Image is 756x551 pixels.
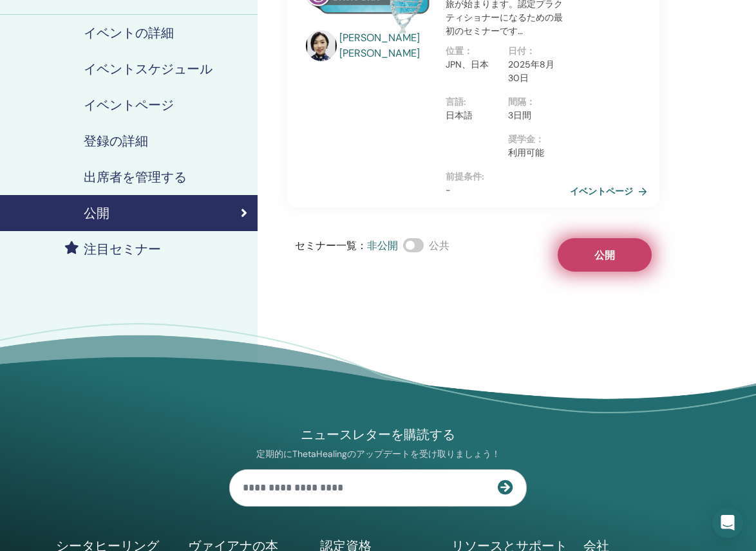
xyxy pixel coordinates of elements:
font: : [482,171,484,182]
font: : [464,96,466,107]
font: 登録の詳細 [84,133,148,149]
font: 奨学金 [508,133,535,145]
font: 前提条件 [446,171,482,182]
font: 定期的にThetaHealingのアップデートを受け取りましょう！ [256,448,500,460]
a: イベントページ [570,182,652,201]
font: 日付 [508,45,526,57]
font: ： [535,133,544,145]
font: 非公開 [367,239,398,252]
font: JPN、日本 [446,59,489,70]
img: default.jpg [306,30,337,61]
font: ： [464,45,473,57]
font: ： [526,96,535,107]
font: [PERSON_NAME] [339,46,420,60]
font: 利用可能 [508,147,544,158]
font: セミナー一覧 [295,239,357,252]
font: 2025年8月30日 [508,59,554,84]
font: 日本語 [446,109,473,121]
font: 間隔 [508,96,526,107]
font: 3日間 [508,109,531,121]
font: ニュースレターを購読する [301,426,455,443]
font: 公開 [84,205,109,221]
font: イベントスケジュール [84,61,213,77]
font: 言語 [446,96,464,107]
font: 位置 [446,45,464,57]
font: - [446,184,451,196]
font: 注目セミナー [84,241,161,257]
font: [PERSON_NAME] [339,31,420,44]
a: [PERSON_NAME] [PERSON_NAME] [339,30,433,61]
font: 公共 [429,239,449,252]
font: イベントページ [570,186,633,198]
font: ： [526,45,535,57]
button: 公開 [558,238,652,272]
font: 出席者を管理する [84,169,187,185]
font: ： [357,239,367,252]
div: インターコムメッセンジャーを開く [712,507,743,538]
font: イベントページ [84,97,174,113]
font: 公開 [594,248,615,262]
font: イベントの詳細 [84,24,174,41]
